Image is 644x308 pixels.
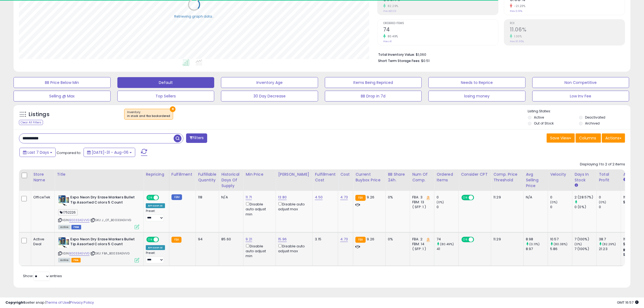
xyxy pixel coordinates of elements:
[90,218,131,222] span: | SKU: J_OT_B0033AGVVG
[580,162,625,167] div: Displaying 1 to 2 of 2 items
[547,133,575,143] button: Save View
[117,77,214,88] button: Default
[437,200,444,204] small: (0%)
[355,172,383,183] div: Current Buybox Price
[146,251,165,263] div: Preset:
[158,195,167,200] span: OFF
[5,300,94,305] div: seller snap | |
[58,195,69,206] img: 51Yjae6Qm-L._SL40_.jpg
[461,172,489,177] div: Consider CPT
[574,247,596,251] div: 7 (100%)
[473,237,482,242] span: OFF
[246,243,272,259] div: Disable auto adjust min
[146,203,165,208] div: Amazon AI
[412,205,430,209] div: ( SFP: 1 )
[532,91,629,101] button: Low Inv Fee
[14,91,111,101] button: Selling @ Max
[378,51,621,57] li: $1,060
[412,172,432,183] div: Num of Comp.
[340,195,348,200] a: 4.73
[158,237,167,242] span: OFF
[146,209,165,221] div: Preset:
[576,133,601,143] button: Columns
[437,195,458,200] div: 0
[510,40,524,43] small: Prev: 10.95%
[428,91,526,101] button: losing money
[278,237,287,242] a: 15.96
[84,148,135,157] button: [DATE]-31 - Aug-06
[14,77,111,88] button: BB Price Below Min
[526,195,544,200] div: N/A
[58,258,71,263] span: All listings currently available for purchase on Amazon
[462,237,469,242] span: ON
[574,205,596,209] div: 0 (0%)
[171,172,193,177] div: Fulfillment
[378,58,420,63] b: Short Term Storage Fees:
[428,77,526,88] button: Needs to Reprice
[585,121,600,126] label: Archived
[386,34,398,38] small: 80.49%
[367,195,375,200] span: 9.26
[526,237,548,242] div: 8.98
[412,247,430,251] div: ( SFP: 1 )
[599,200,606,204] small: (0%)
[174,14,214,19] div: Retrieving graph data..
[574,183,578,188] small: Days In Stock.
[602,242,616,246] small: (82.29%)
[437,247,458,251] div: 41
[388,237,406,242] div: 0%
[221,91,318,101] button: 30 Day Decrease
[510,22,625,25] span: ROI
[92,150,128,155] span: [DATE]-31 - Aug-06
[198,237,215,242] div: 94
[246,201,272,217] div: Disable auto adjust min
[69,251,90,256] a: B0033AGVVG
[412,200,430,205] div: FBM: 13
[57,150,81,155] span: Compared to:
[246,172,273,177] div: Min Price
[19,120,43,125] div: Clear All Filters
[493,172,521,183] div: Comp. Price Threshold
[412,195,430,200] div: FBA: 3
[440,242,454,246] small: (80.49%)
[71,258,81,263] span: FBA
[58,195,139,229] div: ASIN:
[278,195,287,200] a: 13.80
[412,237,430,242] div: FBA: 2
[623,177,626,182] small: Amazon Fees.
[437,205,458,209] div: 0
[315,237,334,242] div: 3.15
[378,52,415,57] b: Total Inventory Value:
[529,242,540,246] small: (0.11%)
[512,4,526,8] small: -21.23%
[198,195,215,200] div: 118
[574,242,582,246] small: (0%)
[574,195,596,200] div: 2 (28.57%)
[579,135,596,141] span: Columns
[534,115,544,120] label: Active
[367,237,375,242] span: 9.26
[46,300,69,305] a: Terms of Use
[388,172,408,183] div: BB Share 24h.
[526,247,548,251] div: 8.97
[278,243,308,254] div: Disable auto adjust max
[550,237,572,242] div: 10.57
[340,237,348,242] a: 4.73
[71,225,81,230] span: FBM
[383,27,498,34] h2: 74
[33,195,50,200] div: OfficeTek
[340,172,351,177] div: Cost
[90,251,130,255] span: | SKU: FBA_B0033AGVVG
[146,245,165,250] div: Amazon AI
[221,237,239,242] div: 85.60
[493,195,519,200] div: 11.29
[171,237,181,243] small: FBA
[28,150,49,155] span: Last 7 Days
[388,195,406,200] div: 0%
[412,242,430,247] div: FBM: 14
[550,247,572,251] div: 5.86
[510,9,522,13] small: Prev: 3.91%
[58,237,69,248] img: 51Yjae6Qm-L._SL40_.jpg
[315,172,336,183] div: Fulfillment Cost
[246,237,252,242] a: 9.21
